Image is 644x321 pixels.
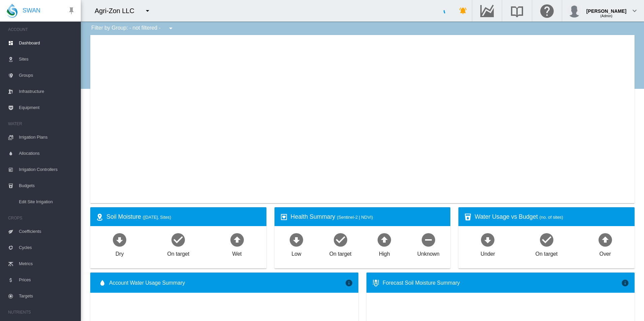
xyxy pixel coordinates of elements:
md-icon: Go to the Data Hub [479,7,495,15]
button: icon-menu-down [141,4,154,17]
md-icon: icon-menu-down [167,24,175,32]
div: On target [329,248,352,258]
md-icon: icon-arrow-up-bold-circle [376,231,392,248]
span: Metrics [19,256,75,272]
div: Unknown [417,248,440,258]
md-icon: icon-arrow-down-bold-circle [111,231,128,248]
span: CROPS [8,213,75,223]
md-icon: Search the knowledge base [509,7,525,15]
div: High [379,248,390,258]
md-icon: icon-arrow-up-bold-circle [229,231,245,248]
md-icon: icon-heart-box-outline [280,213,288,221]
md-icon: icon-information [621,279,629,287]
md-icon: icon-water [98,279,106,287]
span: SWAN [23,6,40,15]
md-icon: icon-thermometer-lines [372,279,380,287]
span: Dashboard [19,35,75,51]
md-icon: icon-minus-circle [420,231,437,248]
md-icon: icon-arrow-down-bold-circle [480,231,496,248]
span: NUTRIENTS [8,307,75,318]
span: Targets [19,288,75,304]
div: Forecast Soil Moisture Summary [383,279,621,287]
md-icon: icon-arrow-up-bold-circle [597,231,613,248]
span: Groups [19,67,75,83]
span: (Sentinel-2 | NDVI) [337,215,373,220]
md-icon: icon-cup-water [464,213,472,221]
span: Equipment [19,100,75,116]
button: icon-bell-ring [456,4,470,17]
span: Infrastructure [19,83,75,100]
md-icon: icon-arrow-down-bold-circle [288,231,304,248]
md-icon: icon-bell-ring [459,7,467,15]
md-icon: icon-pin [67,7,75,15]
md-icon: icon-checkbox-marked-circle [332,231,349,248]
div: Health Summary [291,213,445,221]
div: On target [167,248,189,258]
div: Soil Moisture [106,213,261,221]
div: Over [600,248,611,258]
div: Agri-Zon LLC [95,6,140,15]
span: Sites [19,51,75,67]
md-icon: icon-menu-down [143,7,152,15]
div: [PERSON_NAME] [586,5,626,12]
div: Under [481,248,495,258]
div: Dry [116,248,124,258]
md-icon: icon-information [345,279,353,287]
button: icon-menu-down [164,22,178,35]
span: ACCOUNT [8,24,75,35]
span: ([DATE], Sites) [143,215,171,220]
img: SWAN-Landscape-Logo-Colour-drop.png [7,4,18,18]
span: Cycles [19,240,75,256]
span: Prices [19,272,75,288]
span: (no. of sites) [540,215,563,220]
md-icon: Click here for help [539,7,555,15]
span: Irrigation Controllers [19,162,75,178]
md-icon: icon-map-marker-radius [96,213,104,221]
div: Low [291,248,301,258]
span: Irrigation Plans [19,129,75,145]
span: Allocations [19,145,75,162]
div: On target [536,248,558,258]
span: Account Water Usage Summary [109,279,345,287]
md-icon: icon-checkbox-marked-circle [170,231,186,248]
md-icon: icon-chevron-down [631,7,639,15]
span: Budgets [19,178,75,194]
span: (Admin) [600,14,612,18]
div: Filter by Group: - not filtered - [86,22,180,35]
img: profile.jpg [568,4,581,17]
span: Coefficients [19,223,75,240]
span: Edit Site Irrigation [19,194,75,210]
span: WATER [8,118,75,129]
div: Water Usage vs Budget [475,213,629,221]
md-icon: icon-checkbox-marked-circle [539,231,555,248]
div: Wet [232,248,242,258]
